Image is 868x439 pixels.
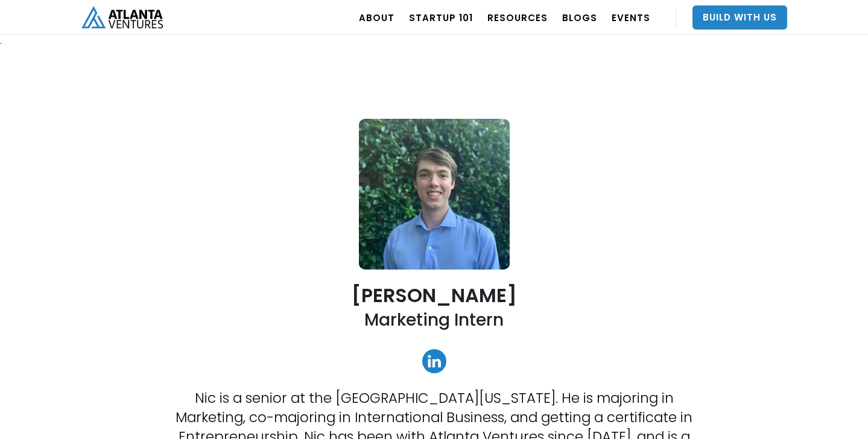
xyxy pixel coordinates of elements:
a: EVENTS [612,1,650,34]
a: Build With Us [692,5,787,30]
h2: [PERSON_NAME] [352,285,517,306]
a: RESOURCES [487,1,548,34]
h2: Marketing Intern [364,309,504,331]
a: ABOUT [359,1,394,34]
a: Startup 101 [409,1,473,34]
a: BLOGS [562,1,597,34]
